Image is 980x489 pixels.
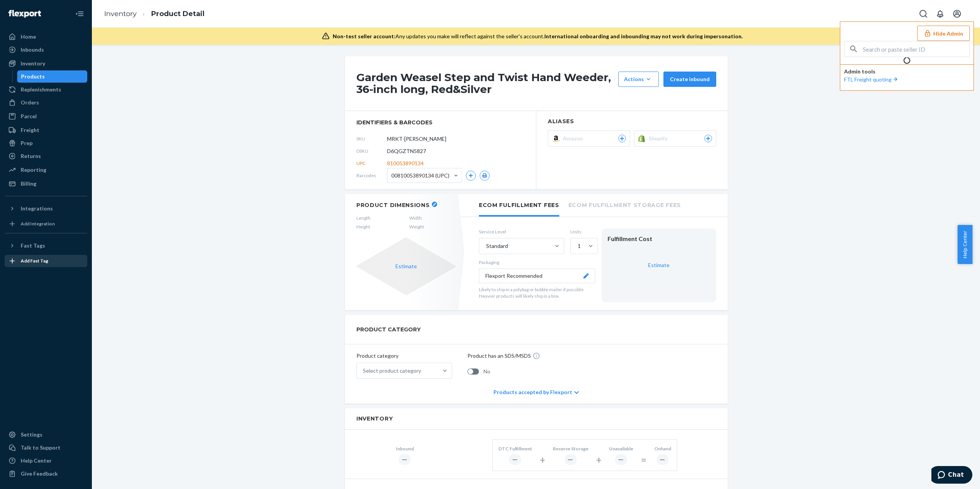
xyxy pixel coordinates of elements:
div: Any updates you make will reflect against the seller's account. [333,33,743,40]
div: Replenishments [21,86,61,93]
div: Settings [21,431,42,438]
a: Product Detail [151,10,204,18]
span: identifiers & barcodes [356,119,524,126]
div: Products [21,73,45,80]
div: Inbound [396,445,414,452]
ol: breadcrumbs [98,3,211,25]
h2: Inventory [356,416,716,422]
p: Packaging [479,259,595,266]
button: Give Feedback [5,468,87,480]
a: Add Fast Tag [5,255,87,267]
input: Search or paste seller ID [863,41,969,57]
div: Freight [21,126,39,134]
span: Barcodes [356,172,387,179]
div: + [596,453,601,467]
input: Standard [485,242,486,250]
a: Inventory [104,10,137,18]
div: Select product category [363,367,421,375]
div: Home [21,33,36,41]
h1: Garden Weasel Step and Twist Hand Weeder, 36-inch long, Red&Silver [356,72,614,95]
div: Reserve Storage [553,445,588,452]
button: Actions [618,72,659,87]
a: FTL Freight quoting [844,76,899,83]
button: Open notifications [933,6,948,21]
a: Reporting [5,164,87,176]
div: Standard [486,242,508,250]
div: ― [565,454,577,465]
li: Ecom Fulfillment Fees [479,194,559,217]
a: Home [5,31,87,43]
div: Help Center [21,457,52,465]
button: Hide Admin [917,26,970,41]
a: Prep [5,137,87,149]
img: Flexport logo [8,10,41,18]
span: International onboarding and inbounding may not work during impersonation. [544,33,743,39]
button: Help Center [957,225,972,264]
div: 1 [578,242,581,250]
div: Billing [21,180,36,187]
span: 810053890134 [387,160,424,167]
button: Amazon [548,130,630,147]
iframe: Opens a widget where you can chat to one of our agents [931,466,972,485]
div: Prep [21,139,33,147]
span: Width [409,215,424,221]
button: Open Search Box [916,6,931,21]
span: Amazon [563,135,586,142]
a: Orders [5,96,87,109]
div: Add Fast Tag [21,258,48,264]
div: Actions [624,75,653,83]
label: Units [570,228,595,235]
a: Add Integration [5,218,87,230]
a: Parcel [5,110,87,122]
button: Estimate [395,262,417,270]
div: + [540,453,545,467]
span: Non-test seller account: [333,33,395,39]
span: Length [356,215,371,221]
div: ― [657,454,668,465]
div: Reporting [21,166,46,174]
span: 00810053890134 (UPC) [391,169,449,182]
button: Close Navigation [72,6,87,21]
span: D6QGZTN5827 [387,147,426,155]
div: Fulfillment Cost [608,235,710,243]
a: Estimate [648,262,670,268]
a: Settings [5,429,87,441]
div: Fast Tags [21,242,45,249]
li: Ecom Fulfillment Storage Fees [568,194,681,215]
div: Products accepted by Flexport [493,381,579,404]
input: 1 [577,242,578,250]
div: DTC Fulfillment [498,445,532,452]
div: Returns [21,152,41,160]
span: Shopify [649,135,671,142]
button: Open account menu [949,6,965,21]
div: ― [509,454,521,465]
div: Give Feedback [21,470,58,478]
label: Service Level [479,228,564,235]
a: Inbounds [5,44,87,56]
p: Product category [356,352,452,360]
a: Returns [5,150,87,162]
button: Fast Tags [5,240,87,252]
div: Onhand [654,445,671,452]
p: Likely to ship in a polybag or bubble mailer if possible. Heavier products will likely ship in a ... [479,286,595,299]
button: Flexport Recommended [479,269,595,283]
div: Integrations [21,205,53,212]
div: Inventory [21,60,45,67]
button: Talk to Support [5,442,87,454]
a: Billing [5,178,87,190]
div: Parcel [21,112,37,120]
a: Freight [5,124,87,136]
div: Inbounds [21,46,44,54]
span: UPC [356,160,387,166]
div: = [641,453,647,467]
div: ― [615,454,627,465]
div: Orders [21,99,39,106]
a: Help Center [5,455,87,467]
a: Replenishments [5,83,87,96]
a: Inventory [5,57,87,70]
button: Shopify [634,130,716,147]
span: DSKU [356,148,387,154]
button: Integrations [5,202,87,215]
